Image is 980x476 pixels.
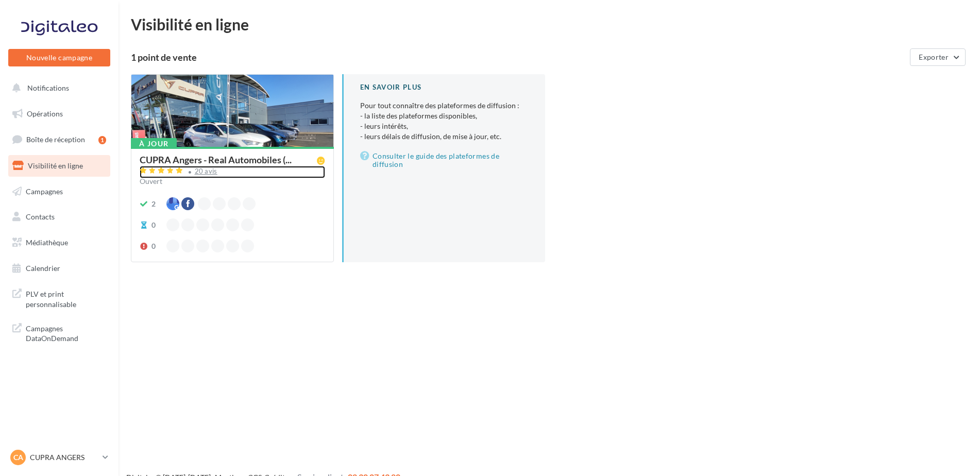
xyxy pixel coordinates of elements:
p: CUPRA ANGERS [30,452,98,463]
span: Calendrier [26,264,60,273]
a: CA CUPRA ANGERS [8,448,110,467]
button: Nouvelle campagne [8,49,110,66]
a: Consulter le guide des plateformes de diffusion [360,150,529,171]
div: À jour [131,138,177,149]
span: Ouvert [140,177,162,185]
div: 1 [98,136,106,144]
a: Opérations [6,103,112,125]
span: Notifications [27,83,69,92]
span: PLV et print personnalisable [26,287,106,309]
a: Campagnes DataOnDemand [6,317,112,348]
span: Contacts [26,212,55,221]
a: Campagnes [6,181,112,202]
button: Notifications [6,77,108,99]
li: - leurs intérêts, [360,121,529,131]
span: Boîte de réception [26,135,85,144]
span: Visibilité en ligne [28,161,83,170]
a: Médiathèque [6,232,112,253]
div: 0 [151,220,156,230]
span: CUPRA Angers - Real Automobiles (... [140,155,292,164]
li: - la liste des plateformes disponibles, [360,111,529,121]
span: Exporter [919,53,949,61]
div: 1 point de vente [131,53,906,62]
p: Pour tout connaître des plateformes de diffusion : [360,100,529,142]
a: Boîte de réception1 [6,128,112,150]
div: Visibilité en ligne [131,16,968,32]
div: En savoir plus [360,82,529,92]
div: 0 [151,241,156,251]
button: Exporter [910,48,966,66]
li: - leurs délais de diffusion, de mise à jour, etc. [360,131,529,142]
a: Contacts [6,206,112,228]
a: PLV et print personnalisable [6,283,112,313]
span: Campagnes [26,186,63,195]
a: 20 avis [140,166,325,178]
a: Calendrier [6,258,112,279]
a: Visibilité en ligne [6,155,112,177]
span: Campagnes DataOnDemand [26,321,106,344]
span: CA [13,452,23,463]
div: 20 avis [195,168,217,175]
span: Opérations [27,109,63,118]
span: Médiathèque [26,238,68,247]
div: 2 [151,199,156,209]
